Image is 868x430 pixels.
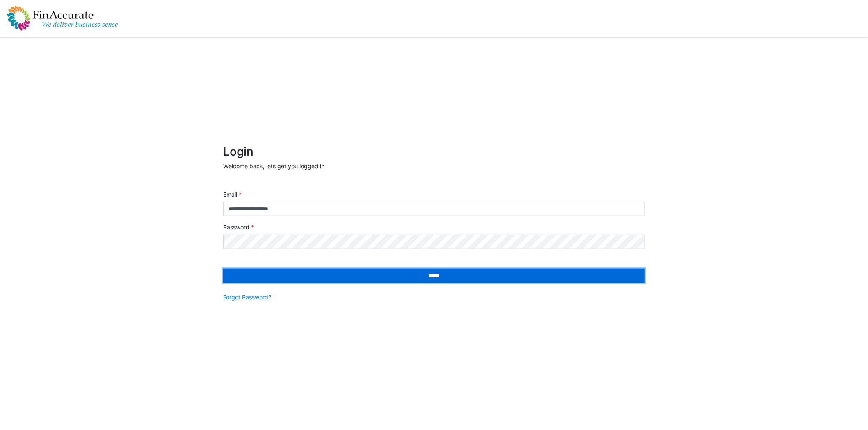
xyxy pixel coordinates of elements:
label: Password [223,223,254,231]
img: spp logo [7,5,118,32]
label: Email [223,190,242,199]
p: Welcome back, lets get you logged in [223,162,645,170]
h2: Login [223,145,645,159]
a: Forgot Password? [223,293,271,301]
